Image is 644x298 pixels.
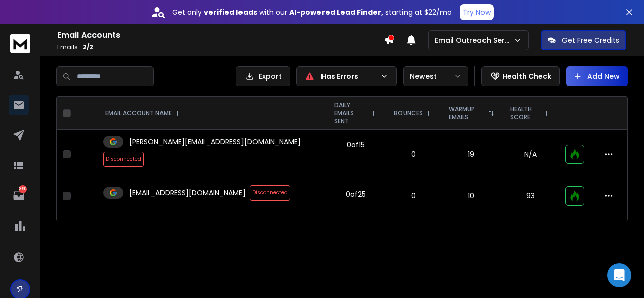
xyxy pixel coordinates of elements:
[347,140,365,150] div: 0 of 15
[57,29,384,41] h1: Email Accounts
[394,109,423,117] p: BOUNCES
[403,66,468,86] button: Newest
[57,43,384,51] p: Emails :
[236,66,290,86] button: Export
[502,71,551,81] p: Health Check
[460,4,494,20] button: Try Now
[9,185,29,206] a: 390
[105,109,182,117] div: EMAIL ACCOUNT NAME
[566,66,628,86] button: Add New
[204,7,257,17] strong: verified leads
[172,7,452,17] p: Get only with our starting at $22/mo
[334,101,368,125] p: DAILY EMAILS SENT
[103,152,144,167] span: Disconnected
[129,137,301,147] p: [PERSON_NAME][EMAIL_ADDRESS][DOMAIN_NAME]
[321,71,376,81] p: Has Errors
[346,189,366,200] div: 0 of 25
[510,105,541,121] p: HEALTH SCORE
[129,188,246,198] p: [EMAIL_ADDRESS][DOMAIN_NAME]
[441,179,502,213] td: 10
[463,7,491,17] p: Try Now
[10,34,30,53] img: logo
[250,185,290,201] span: Disconnected
[83,43,93,51] span: 2 / 2
[541,30,626,50] button: Get Free Credits
[508,149,553,159] p: N/A
[19,185,27,193] p: 390
[392,149,435,159] p: 0
[441,130,502,179] td: 19
[449,105,484,121] p: WARMUP EMAILS
[607,263,631,287] div: Open Intercom Messenger
[289,7,383,17] strong: AI-powered Lead Finder,
[502,179,559,213] td: 93
[435,35,513,45] p: Email Outreach Service
[562,35,619,45] p: Get Free Credits
[481,66,560,86] button: Health Check
[392,191,435,201] p: 0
